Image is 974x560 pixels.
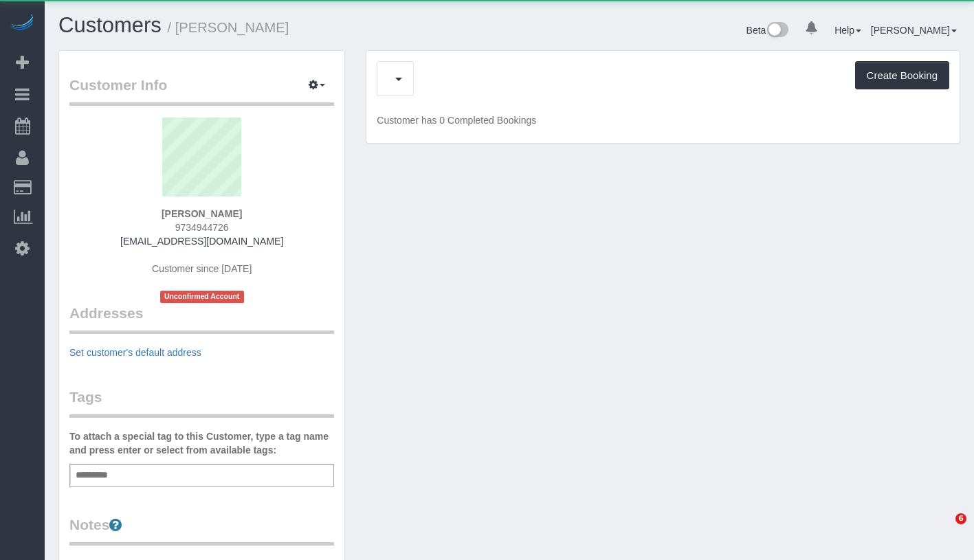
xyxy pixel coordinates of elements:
[69,429,334,457] label: To attach a special tag to this Customer, type a tag name and press enter or select from availabl...
[871,25,957,36] a: [PERSON_NAME]
[69,347,201,358] a: Set customer's default address
[160,291,244,302] span: Unconfirmed Account
[175,222,229,233] span: 9734944726
[162,208,242,219] strong: [PERSON_NAME]
[120,236,283,247] a: [EMAIL_ADDRESS][DOMAIN_NAME]
[8,14,36,33] img: Automaid Logo
[955,513,966,524] span: 6
[855,61,949,90] button: Create Booking
[69,387,334,418] legend: Tags
[152,263,252,274] span: Customer since [DATE]
[168,20,289,35] small: / [PERSON_NAME]
[746,25,789,36] a: Beta
[766,22,788,40] img: New interface
[927,513,960,546] iframe: Intercom live chat
[69,75,334,106] legend: Customer Info
[834,25,861,36] a: Help
[69,515,334,546] legend: Notes
[58,13,162,37] a: Customers
[377,113,949,127] p: Customer has 0 Completed Bookings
